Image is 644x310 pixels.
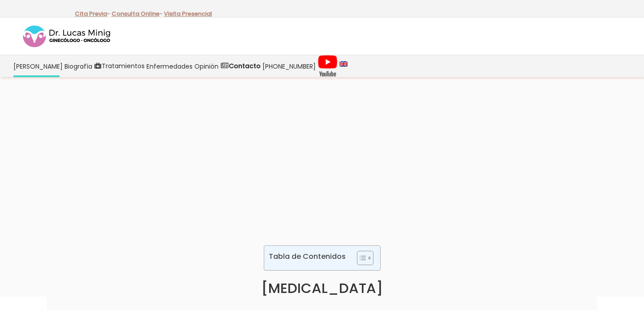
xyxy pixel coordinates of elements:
strong: Contacto [229,61,261,70]
a: Biografía [64,55,93,77]
span: Biografía [64,61,92,71]
p: Tabla de Contenidos [269,251,346,262]
p: - [112,8,163,20]
span: Tratamientos [102,61,145,71]
a: Enfermedades [146,55,193,77]
a: Consulta Online [112,9,159,18]
img: Videos Youtube Ginecología [318,55,338,77]
p: - [75,8,110,20]
a: Contacto [219,55,262,77]
img: language english [339,61,348,66]
a: Videos Youtube Ginecología [317,55,339,77]
a: Toggle Table of Content [350,250,371,266]
a: Cita Previa [75,9,107,18]
span: Enfermedades [146,61,193,71]
span: [PERSON_NAME] [13,61,63,71]
a: [PERSON_NAME] [13,55,64,77]
a: Visita Presencial [164,9,212,18]
a: Tratamientos [93,55,146,77]
a: Opinión [193,55,219,77]
a: language english [339,55,348,77]
span: [PHONE_NUMBER] [262,61,316,71]
a: [PHONE_NUMBER] [262,55,317,77]
span: Opinión [194,61,219,71]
